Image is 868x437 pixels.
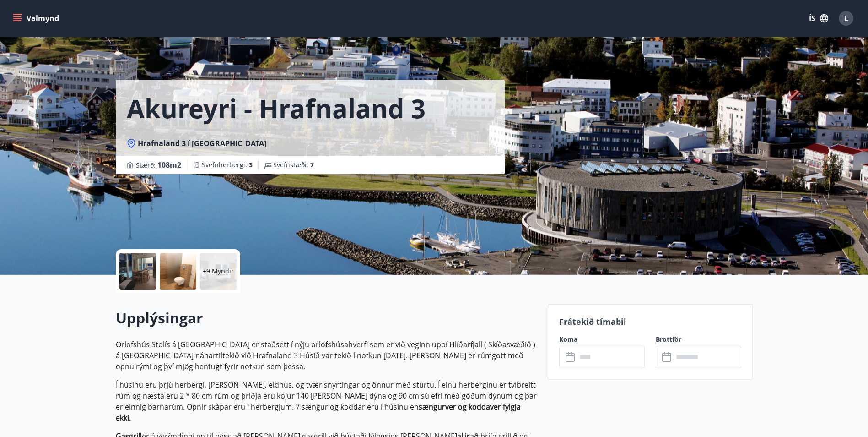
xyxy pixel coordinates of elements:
p: Í húsinu eru þrjú herbergi, [PERSON_NAME], eldhús, og tvær snyrtingar og önnur með sturtu. Í einu... [116,379,537,423]
button: L [835,7,857,29]
span: Svefnstæði : [273,160,314,169]
p: Frátekið tímabil [559,316,741,328]
span: Hrafnaland 3 í [GEOGRAPHIC_DATA] [138,138,266,148]
span: 7 [310,160,314,169]
h2: Upplýsingar [116,308,537,328]
h1: Akureyri - Hrafnaland 3 [127,91,426,126]
span: Stærð : [136,159,181,170]
p: Orlofshús Stolís á [GEOGRAPHIC_DATA] er staðsett í nýju orlofshúsahverfi sem er við veginn uppí H... [116,339,537,372]
span: 3 [249,160,253,169]
label: Koma [559,335,645,344]
p: +9 Myndir [203,267,234,276]
button: menu [11,10,63,27]
span: Svefnherbergi : [202,160,253,169]
label: Brottför [656,335,741,344]
span: 108 m2 [157,160,181,170]
button: ÍS [804,10,833,27]
span: L [844,13,848,23]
